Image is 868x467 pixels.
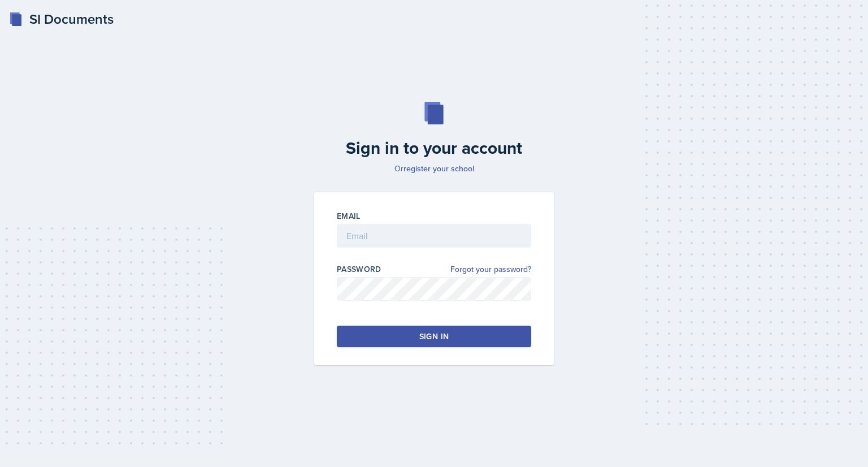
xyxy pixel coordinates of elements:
label: Email [337,210,361,222]
a: register your school [403,163,474,174]
input: Email [337,224,531,248]
button: Sign in [337,326,531,347]
label: Password [337,263,381,275]
p: Or [307,163,561,174]
h2: Sign in to your account [307,138,561,158]
a: Forgot your password? [450,263,531,275]
div: Sign in [419,331,449,342]
a: SI Documents [9,9,114,29]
